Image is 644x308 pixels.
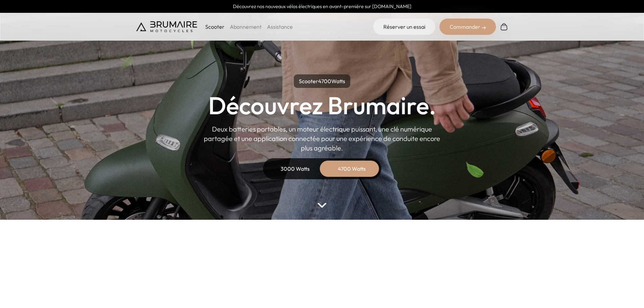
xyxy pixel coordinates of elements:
img: right-arrow-2.png [482,26,486,30]
a: Abonnement [230,23,262,30]
p: Deux batteries portables, un moteur électrique puissant, une clé numérique partagée et une applic... [204,124,440,153]
img: Brumaire Motocycles [136,21,197,32]
a: Assistance [267,23,293,30]
h1: Découvrez Brumaire. [208,93,436,118]
div: 3000 Watts [268,161,322,177]
p: Scooter Watts [294,74,350,88]
div: Commander [439,19,496,35]
p: Scooter [205,23,224,31]
img: arrow-bottom.png [317,203,326,208]
span: 4700 [318,78,331,85]
div: 4700 Watts [325,161,379,177]
a: Réserver un essai [373,19,435,35]
img: Panier [500,23,508,31]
